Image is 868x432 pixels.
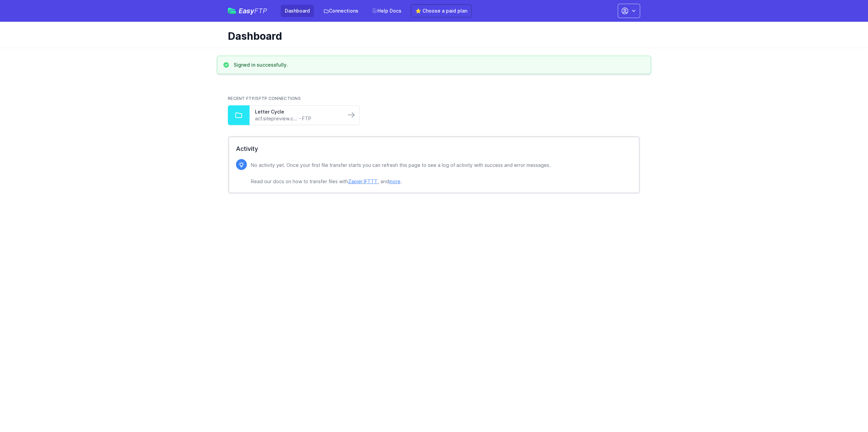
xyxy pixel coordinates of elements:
[236,144,632,154] h2: Activity
[368,5,406,17] a: Help Docs
[348,178,362,184] a: Zapier
[364,178,378,184] a: IFTTT
[319,5,362,17] a: Connections
[239,7,267,14] span: Easy
[228,7,267,14] a: EasyFTP
[255,115,340,122] a: acf.sitepreview.c... - FTP
[228,96,640,101] h2: Recent FTP/SFTP Connections
[389,178,400,184] a: more
[411,4,472,17] a: ⭐ Choose a paid plan
[281,5,314,17] a: Dashboard
[254,7,267,15] span: FTP
[251,161,551,186] p: No activity yet. Once your first file transfer starts you can refresh this page to see a log of a...
[228,30,635,42] h1: Dashboard
[255,108,340,115] a: Letter Cycle
[228,8,236,14] img: easyftp_logo.png
[234,62,288,68] h3: Signed in successfully.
